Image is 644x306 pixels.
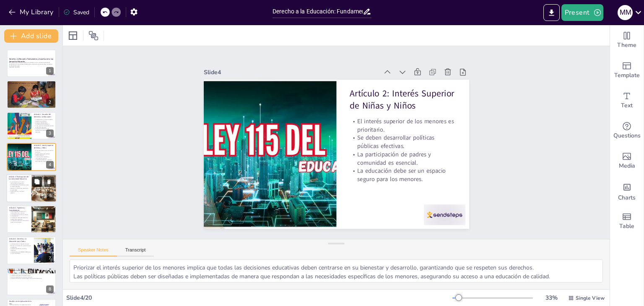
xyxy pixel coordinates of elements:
p: Invertir en educación es invertir en el futuro. [9,276,54,278]
span: Theme [617,41,636,50]
p: La educación debe ser inclusiva y adaptativa. [9,248,31,251]
p: Artículo 2: Interés Superior de Niñas y Niños [34,144,54,149]
p: Artículo 5: Derecho a la Educación para Todos [9,238,31,243]
p: La rendición de cuentas es esencial en la educación. [9,214,29,217]
span: Table [619,222,634,231]
input: Insert title [273,5,363,18]
button: Transcript [117,247,154,257]
p: Introducción al Derecho a la Educación [9,82,54,85]
p: La Ley promueve el bienestar social a través de la educación. [34,125,54,128]
p: La educación es un esfuerzo colectivo. [9,190,29,193]
p: La garantía del derecho a la educación es esencial para el desarrollo. [34,128,54,132]
span: Single View [576,295,605,301]
div: Add images, graphics, shapes or video [610,146,644,176]
p: Importancia de la Educación en el Desarrollo Social [9,269,54,272]
div: Slide 4 / 20 [66,294,452,302]
div: 3 [7,112,56,140]
button: My Library [6,5,57,19]
button: Export to PowerPoint [543,4,560,21]
p: La supervisión adecuada asegura el respeto de los derechos. [9,217,29,220]
p: Artículo 3: Participación de la Comunidad Educativa [9,175,29,180]
div: Get real-time input from your audience [610,116,644,146]
button: Add slide [4,29,58,43]
p: La colaboración entre actores mejora la calidad educativa. [9,184,29,187]
p: Artículo 4: Vigilancia y Cumplimiento [9,207,29,211]
div: Add a table [610,206,644,236]
div: 5 [6,174,57,202]
p: La educación es un motor de desarrollo social. [9,273,54,275]
strong: Derecho a la Educación: Fundamentos y Garantías en la Ley General de Educación [9,58,53,63]
p: Desafíos en la Aplicación de la Ley [9,300,31,305]
p: El interés superior de los menores es prioritario. [351,119,458,146]
p: Fomentar un sentido de pertenencia es importante. [9,187,29,190]
p: Las autoridades educativas son responsables de la vigilancia. [9,211,29,214]
div: 4 [7,143,56,171]
span: Position [88,31,99,41]
div: Saved [63,8,89,16]
div: 1 [46,67,54,75]
div: 1 [7,49,56,77]
div: Add text boxes [610,86,644,116]
p: La participación de padres y comunidad es esencial. [347,152,454,179]
span: Media [619,161,635,171]
p: La educación debe ser un espacio seguro para los menores. [34,159,54,162]
p: La educación es un [PERSON_NAME] para un futuro equitativo. [9,251,31,254]
div: m m [618,5,633,20]
p: El interés superior de los menores es prioritario. [34,150,54,153]
p: El acceso a la educación es esencial para el desarrollo. [9,245,31,248]
p: Artículo 2: Interés Superior de Niñas y Niños [353,89,461,124]
p: La participación de padres y comunidad es esencial. [34,156,54,159]
span: Text [621,101,633,110]
p: La educación es un derecho universal. [9,244,31,245]
div: 2 [7,80,56,108]
p: La educación es un servicio público regulado por el Estado. [34,119,54,122]
div: 6 [46,223,54,231]
div: 2 [46,99,54,106]
div: Add ready made slides [610,55,644,86]
div: 7 [7,236,56,264]
span: Charts [618,193,636,202]
p: La participación activa de la comunidad es fundamental. [9,181,29,184]
p: Se deben desarrollar políticas públicas efectivas. [34,153,54,156]
div: 5 [47,192,54,200]
span: Questions [613,131,641,140]
div: Change the overall theme [610,25,644,55]
div: Add charts and graphs [610,176,644,206]
span: Template [614,71,640,80]
p: Esta presentación aborda el derecho a la educación como un derecho fundamental garantizado por la... [9,62,54,67]
p: Artículo 1: Garantía del Derecho a la Educación [34,113,54,118]
p: Se deben desarrollar políticas públicas efectivas. [349,135,456,163]
button: m m [618,4,633,21]
button: Present [561,4,603,21]
p: La educación debe ser un espacio seguro para los menores. [345,168,452,196]
div: 33 % [541,294,561,302]
p: La educación fomenta la inclusión social. [9,275,54,276]
div: 6 [7,205,56,233]
p: La vigilancia efectiva es clave para el acceso a la educación. [9,220,29,223]
div: 8 [7,268,56,296]
div: 4 [46,161,54,169]
button: Delete Slide [44,176,54,187]
p: La educación permite una participación activa en la democracia. [9,277,54,279]
div: Layout [66,29,80,42]
p: La educación es fundamental para el desarrollo del país. [9,89,54,91]
p: Generated with [URL] [9,67,54,68]
textarea: Priorizar el interés superior de los menores implica que todas las decisiones educativas deben ce... [70,259,603,283]
div: 7 [46,254,54,262]
p: La rectoría del Estado es fundamental en la educación. [34,122,54,125]
div: 3 [46,130,54,137]
div: Slide 4 [211,54,386,81]
p: La Ley General de Educación garantiza el acceso equitativo. [9,86,54,88]
button: Speaker Notes [70,247,117,257]
p: La educación es un derecho humano esencial. [9,84,54,86]
p: La educación debe ser inclusiva y de calidad. [9,87,54,89]
button: Duplicate Slide [32,176,42,187]
div: 8 [46,285,54,293]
